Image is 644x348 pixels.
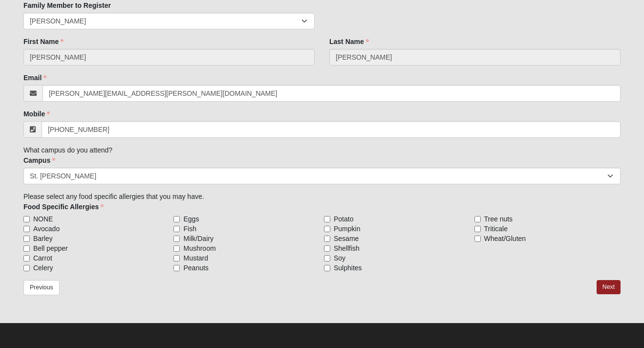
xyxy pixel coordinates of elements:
[23,202,104,212] label: Food Specific Allergies
[33,234,53,243] span: Barley
[329,37,369,46] label: Last Name
[334,253,345,263] span: Soy
[173,255,180,261] input: Mustard
[484,214,513,224] span: Tree nuts
[474,236,481,242] input: Wheat/Gluten
[173,216,180,222] input: Eggs
[324,216,330,222] input: Potato
[334,263,362,273] span: Sulphites
[324,265,330,271] input: Sulphites
[183,263,208,273] span: Peanuts
[334,234,359,243] span: Sesame
[33,224,60,234] span: Avocado
[33,214,53,224] span: NONE
[23,265,30,271] input: Celery
[23,216,30,222] input: NONE
[33,263,53,273] span: Celery
[33,243,68,253] span: Bell pepper
[484,234,526,243] span: Wheat/Gluten
[23,245,30,252] input: Bell pepper
[23,255,30,261] input: Carrot
[23,37,64,46] label: First Name
[173,236,180,242] input: Milk/Dairy
[183,253,208,263] span: Mustard
[183,243,215,253] span: Mushroom
[334,243,360,253] span: Shellfish
[23,155,55,165] label: Campus
[334,214,353,224] span: Potato
[23,236,30,242] input: Barley
[173,226,180,232] input: Fish
[484,224,508,234] span: Triticale
[474,216,481,222] input: Tree nuts
[23,280,60,295] a: Previous
[183,234,213,243] span: Milk/Dairy
[324,245,330,252] input: Shellfish
[324,236,330,242] input: Sesame
[23,226,30,232] input: Avocado
[474,226,481,232] input: Triticale
[324,226,330,232] input: Pumpkin
[183,214,199,224] span: Eggs
[173,245,180,252] input: Mushroom
[324,255,330,261] input: Soy
[597,280,621,294] a: Next
[23,73,46,83] label: Email
[23,109,50,119] label: Mobile
[33,253,52,263] span: Carrot
[334,224,360,234] span: Pumpkin
[23,0,111,10] label: Family Member to Register
[173,265,180,271] input: Peanuts
[183,224,196,234] span: Fish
